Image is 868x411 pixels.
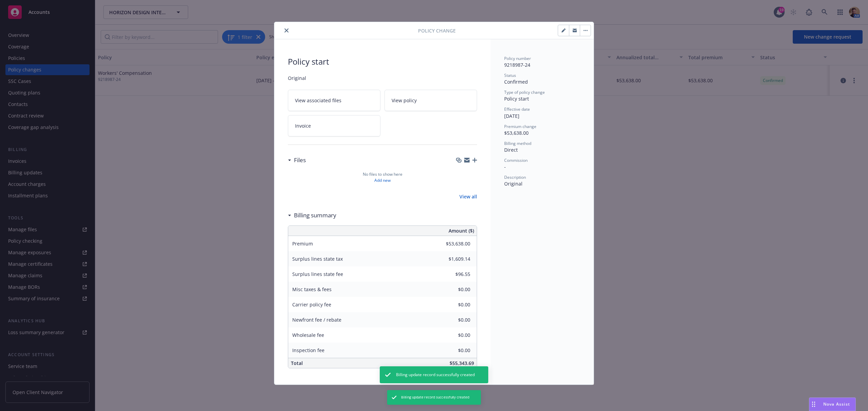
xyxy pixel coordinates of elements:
span: Misc taxes & fees [292,286,332,293]
span: Policy Change [418,27,456,34]
span: 9218987-24 [504,62,530,68]
div: Billing summary [288,211,336,220]
span: Invoice [295,122,311,129]
span: Commission [504,157,528,163]
span: Premium [292,240,313,247]
span: Surplus lines state fee [292,271,343,277]
span: - [504,164,506,170]
input: 0.00 [430,269,474,279]
span: Original [504,180,522,187]
span: $55,343.69 [450,360,474,366]
span: Carrier policy fee [292,301,331,308]
span: Type of policy change [504,89,545,95]
a: View policy [384,90,477,111]
span: View policy [392,97,417,104]
a: Add new [374,177,391,183]
span: Policy number [504,56,531,61]
h3: Billing summary [294,211,336,220]
span: Total [291,360,303,366]
div: Files [288,156,306,165]
input: 0.00 [430,254,474,264]
span: Nova Assist [823,401,850,407]
span: Description [504,174,526,180]
span: Original [288,74,477,82]
span: Billing update record successfully created [401,395,469,400]
h3: Files [294,156,306,165]
span: Billing update record successfully created [396,372,475,378]
span: Amount ($) [449,227,474,234]
input: 0.00 [430,284,474,294]
input: 0.00 [430,299,474,309]
span: Policy start [504,95,529,102]
a: View associated files [288,90,380,111]
span: Policy start [288,56,477,68]
a: Invoice [288,115,380,136]
input: 0.00 [430,345,474,355]
span: $53,638.00 [504,130,529,136]
button: Nova Assist [809,397,856,411]
span: No files to show here [363,171,402,177]
button: close [282,26,291,35]
input: 0.00 [430,330,474,340]
span: Direct [504,147,518,153]
span: Wholesale fee [292,332,324,338]
span: Confirmed [504,79,528,85]
a: View all [459,193,477,200]
input: 0.00 [430,238,474,248]
input: 0.00 [430,315,474,325]
div: Drag to move [809,398,818,411]
span: Status [504,72,516,78]
span: [DATE] [504,113,519,119]
span: Newfront fee / rebate [292,317,341,323]
span: Billing method [504,140,531,146]
span: Premium change [504,124,536,129]
span: Effective date [504,106,530,112]
span: View associated files [295,97,341,104]
span: Surplus lines state tax [292,256,343,262]
span: Inspection fee [292,347,324,353]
